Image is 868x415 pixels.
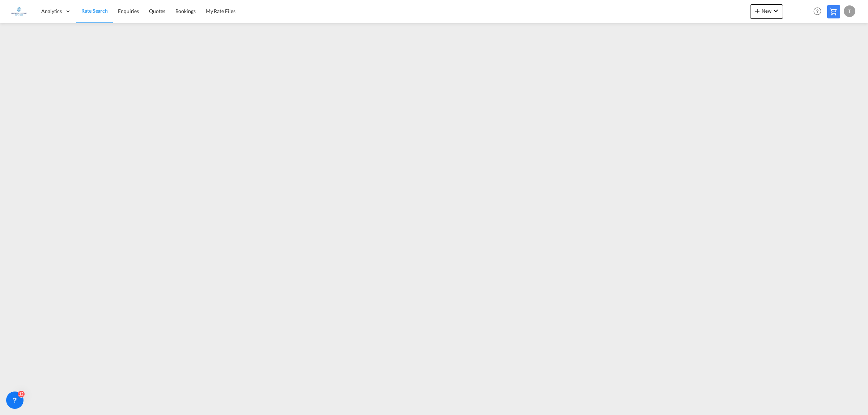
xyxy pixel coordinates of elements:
div: T [844,5,855,17]
span: Analytics [41,8,62,15]
button: icon-plus 400-fgNewicon-chevron-down [750,4,783,19]
span: Enquiries [118,8,139,14]
md-icon: icon-plus 400-fg [753,7,762,15]
div: Help [811,5,827,18]
span: New [753,8,780,14]
span: Quotes [149,8,165,14]
span: Rate Search [81,8,108,14]
span: Bookings [175,8,196,14]
md-icon: icon-chevron-down [771,7,780,15]
img: 6a2c35f0b7c411ef99d84d375d6e7407.jpg [11,3,27,20]
span: My Rate Files [206,8,235,14]
span: Help [811,5,824,17]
